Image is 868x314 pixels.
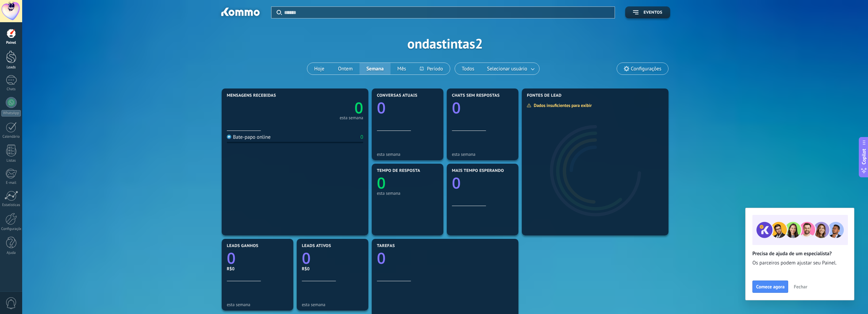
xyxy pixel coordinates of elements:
div: Listas [1,159,21,163]
text: 0 [377,97,386,118]
div: WhatsApp [1,110,21,117]
text: 0 [377,248,386,269]
img: Bate-papo online [227,135,231,139]
span: Mais tempo esperando [452,168,504,173]
text: 0 [227,248,236,269]
button: Fechar [791,282,810,292]
text: 0 [302,248,311,269]
div: esta semana [227,302,288,307]
button: Todos [455,63,481,74]
text: 0 [452,173,461,193]
div: Estatísticas [1,203,21,207]
button: Eventos [625,6,670,18]
h2: Precisa de ajuda de um especialista? [752,250,847,257]
button: Período [413,63,450,74]
button: Mês [391,63,413,74]
span: Conversas atuais [377,93,417,98]
text: 0 [452,97,461,118]
div: Bate-papo online [227,134,270,140]
span: Eventos [644,10,662,15]
a: 0 [227,248,288,269]
span: Leads ativos [302,244,331,248]
span: Configurações [631,66,661,72]
div: Configurações [1,227,21,231]
text: 0 [377,173,386,193]
div: Chats [1,87,21,92]
span: Mensagens recebidas [227,93,276,98]
span: Chats sem respostas [452,93,500,98]
button: Hoje [307,63,331,74]
button: Semana [359,63,391,74]
button: Comece agora [752,281,788,293]
span: Tempo de resposta [377,168,420,173]
button: Ontem [331,63,359,74]
div: esta semana [302,302,363,307]
span: Tarefas [377,244,395,248]
div: R$0 [302,266,363,272]
div: esta semana [377,191,438,196]
div: Painel [1,41,21,45]
div: esta semana [377,152,438,157]
span: Fontes de lead [527,93,562,98]
div: R$0 [227,266,288,272]
a: 0 [295,97,363,118]
span: Comece agora [756,284,784,289]
div: Leads [1,65,21,70]
div: Dados insuficientes para exibir [527,103,597,108]
div: Ajuda [1,251,21,255]
div: Calendário [1,135,21,139]
span: Copilot [860,149,867,164]
div: esta semana [340,116,363,120]
a: 0 [377,248,513,269]
button: Selecionar usuário [481,63,539,74]
div: 0 [361,134,363,140]
span: Selecionar usuário [486,64,529,73]
span: Os parceiros podem ajustar seu Painel. [752,260,847,267]
span: Leads ganhos [227,244,259,248]
div: E-mail [1,181,21,185]
span: Fechar [794,284,807,289]
div: esta semana [452,152,513,157]
text: 0 [354,97,363,118]
a: 0 [302,248,363,269]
